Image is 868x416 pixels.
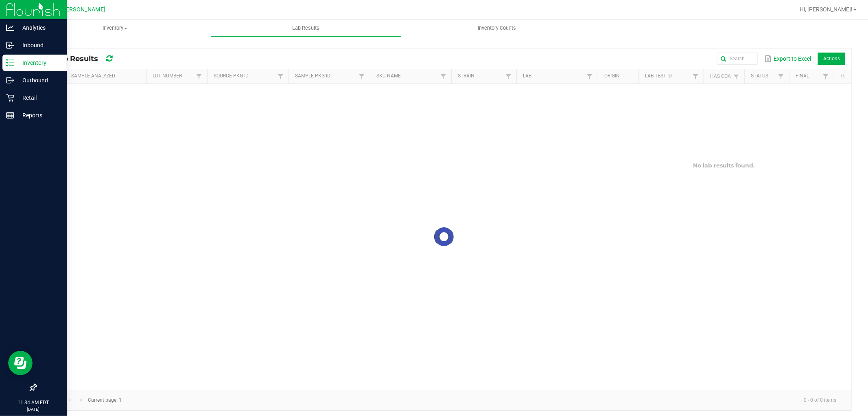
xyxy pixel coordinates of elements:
[6,59,14,67] inline-svg: Inventory
[818,53,845,65] li: Actions
[14,110,63,120] p: Reports
[704,69,744,84] th: Has CoA
[401,20,592,37] a: Inventory Counts
[467,24,527,32] span: Inventory Counts
[458,73,503,79] a: StrainSortable
[281,24,330,32] span: Lab Results
[71,73,143,79] a: Sample AnalyzedSortable
[523,73,584,79] a: LabSortable
[42,52,135,66] div: All Lab Results
[6,94,14,102] inline-svg: Retail
[731,72,741,82] a: Filter
[796,73,820,79] a: FinalSortable
[127,394,843,407] kendo-pager-info: 0 - 0 of 0 items
[20,20,210,37] a: Inventory
[14,93,63,103] p: Retail
[153,73,194,79] a: Lot NumberSortable
[645,73,690,79] a: Lab Test IDSortable
[210,20,401,37] a: Lab Results
[438,71,448,81] a: Filter
[14,40,63,50] p: Inbound
[6,24,14,32] inline-svg: Analytics
[357,71,367,81] a: Filter
[4,399,63,406] p: 11:34 AM EDT
[14,75,63,85] p: Outbound
[776,71,786,81] a: Filter
[8,351,33,375] iframe: Resource center
[14,23,63,33] p: Analytics
[194,71,204,81] a: Filter
[751,73,776,79] a: StatusSortable
[376,73,438,79] a: SKU NameSortable
[6,111,14,119] inline-svg: Reports
[36,390,851,411] kendo-pager: Current page: 1
[61,6,105,13] span: [PERSON_NAME]
[295,73,356,79] a: Sample Pkg IDSortable
[6,41,14,49] inline-svg: Inbound
[717,53,758,65] input: Search
[214,73,275,79] a: Source Pkg IDSortable
[763,52,813,66] button: Export to Excel
[20,24,210,32] span: Inventory
[275,71,285,81] a: Filter
[691,71,700,81] a: Filter
[6,76,14,84] inline-svg: Outbound
[503,71,513,81] a: Filter
[14,58,63,68] p: Inventory
[800,6,853,13] span: Hi, [PERSON_NAME]!
[821,71,831,81] a: Filter
[585,71,595,81] a: Filter
[604,73,635,79] a: OriginSortable
[4,406,63,412] p: [DATE]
